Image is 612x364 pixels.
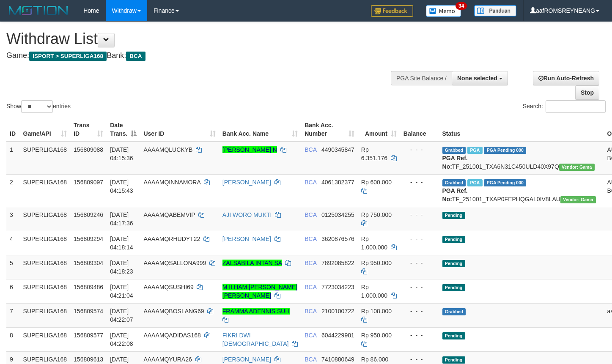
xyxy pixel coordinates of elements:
span: Marked by aafchoeunmanni [467,179,482,186]
span: Copy 2100100722 to clipboard [321,308,354,315]
div: - - - [403,331,436,339]
span: PGA Pending [484,147,526,154]
a: [PERSON_NAME] [222,235,271,242]
button: None selected [452,71,508,85]
span: [DATE] 04:22:07 [110,308,133,323]
span: Copy 0125034255 to clipboard [321,211,354,218]
th: Balance [400,118,439,142]
td: SUPERLIGA168 [20,327,71,351]
span: AAAAMQYURA26 [143,356,192,363]
td: 3 [6,207,20,231]
th: Bank Acc. Number: activate to sort column ascending [301,118,358,142]
span: AAAAMQRHUDYT22 [143,235,200,242]
span: Rp 108.000 [361,308,392,315]
td: SUPERLIGA168 [20,207,71,231]
span: Rp 600.000 [361,179,392,186]
span: Pending [442,212,465,219]
span: Pending [442,260,465,267]
span: AAAAMQADIDAS168 [143,332,200,339]
td: 7 [6,303,20,327]
span: [DATE] 04:18:23 [110,260,133,275]
span: Pending [442,332,465,339]
span: Vendor URL: https://trx31.1velocity.biz [559,164,595,171]
label: Show entries [6,100,71,113]
td: TF_251001_TXA6N31C450ULD40X97Q [439,142,604,175]
span: BCA [305,146,316,153]
span: Pending [442,284,465,291]
span: Rp 6.351.176 [361,146,387,161]
th: Amount: activate to sort column ascending [358,118,400,142]
td: SUPERLIGA168 [20,303,71,327]
td: 8 [6,327,20,351]
img: Feedback.jpg [371,5,413,17]
span: Copy 6044229981 to clipboard [321,332,354,339]
div: - - - [403,145,436,154]
span: AAAAMQINNAMORA [143,179,200,186]
td: SUPERLIGA168 [20,174,71,207]
span: 34 [456,2,467,10]
span: 156809246 [74,211,103,218]
img: MOTION_logo.png [6,4,71,17]
span: AAAAMQABEMVIP [143,211,195,218]
span: Marked by aafchoeunmanni [467,147,482,154]
span: BCA [305,356,316,363]
td: 2 [6,174,20,207]
span: [DATE] 04:21:04 [110,284,133,299]
span: None selected [457,75,497,82]
a: [PERSON_NAME] [222,179,271,186]
span: 156809304 [74,260,103,266]
span: BCA [305,179,316,186]
span: 156809613 [74,356,103,363]
a: ZALSABILA INTAN SA [222,260,282,266]
span: BCA [126,52,145,61]
span: 156809294 [74,235,103,242]
th: User ID: activate to sort column ascending [140,118,219,142]
span: [DATE] 04:17:36 [110,211,133,227]
span: BCA [305,235,316,242]
th: Game/API: activate to sort column ascending [20,118,71,142]
b: PGA Ref. No: [442,155,468,170]
span: Rp 1.000.000 [361,235,387,251]
h1: Withdraw List [6,30,400,47]
span: [DATE] 04:18:14 [110,235,133,251]
div: - - - [403,211,436,219]
span: 156809574 [74,308,103,315]
label: Search: [523,100,606,113]
div: - - - [403,259,436,267]
a: AJI WORO MUKTI [222,211,272,218]
span: Copy 4061382377 to clipboard [321,179,354,186]
input: Search: [546,100,606,113]
td: SUPERLIGA168 [20,231,71,255]
span: [DATE] 04:15:36 [110,146,133,161]
span: 156809577 [74,332,103,339]
td: 5 [6,255,20,279]
span: Rp 1.000.000 [361,284,387,299]
a: FRAMMA ADENNIS SUH [222,308,290,315]
b: PGA Ref. No: [442,187,468,203]
span: Rp 86.000 [361,356,389,363]
span: Rp 750.000 [361,211,392,218]
span: Grabbed [442,308,466,315]
span: 156809097 [74,179,103,186]
span: Copy 4490345847 to clipboard [321,146,354,153]
span: AAAAMQBOSLANG69 [143,308,204,315]
td: SUPERLIGA168 [20,279,71,303]
td: TF_251001_TXAP0FEPHQGAL0IV8LAU [439,174,604,207]
span: Grabbed [442,179,466,186]
span: Rp 950.000 [361,260,392,266]
span: Copy 7892085822 to clipboard [321,260,354,266]
div: - - - [403,355,436,364]
span: Pending [442,236,465,243]
span: [DATE] 04:15:43 [110,179,133,194]
span: 156809486 [74,284,103,290]
a: FIKRI DWI [DEMOGRAPHIC_DATA] [222,332,289,347]
span: Vendor URL: https://trx31.1velocity.biz [560,196,596,203]
span: Rp 950.000 [361,332,392,339]
td: 4 [6,231,20,255]
span: Pending [442,356,465,364]
span: [DATE] 04:22:08 [110,332,133,347]
span: BCA [305,332,316,339]
span: BCA [305,284,316,290]
span: BCA [305,260,316,266]
div: - - - [403,235,436,243]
